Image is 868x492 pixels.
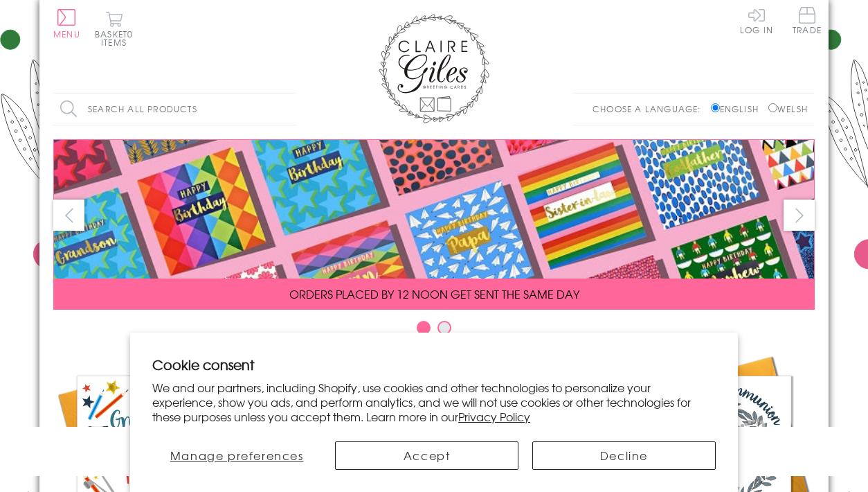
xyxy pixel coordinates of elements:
[593,103,708,115] p: Choose a language:
[152,355,716,374] h2: Cookie consent
[170,447,304,464] span: Manage preferences
[379,14,489,123] img: Claire Giles Greetings Cards
[53,320,815,342] div: Carousel Pagination
[532,441,716,470] button: Decline
[711,103,720,112] input: English
[784,200,815,231] button: next
[740,7,773,34] a: Log In
[417,321,431,335] button: Carousel Page 1 (Current Slide)
[101,28,133,49] span: 0 items
[152,441,321,470] button: Manage preferences
[53,9,80,38] button: Menu
[53,28,80,40] span: Menu
[53,94,296,125] input: Search all products
[793,7,822,34] span: Trade
[282,94,296,125] input: Search
[711,103,766,115] label: English
[793,7,822,37] a: Trade
[289,285,579,302] span: ORDERS PLACED BY 12 NOON GET SENT THE SAME DAY
[768,103,777,112] input: Welsh
[152,380,716,423] p: We and our partners, including Shopify, use cookies and other technologies to personalize your ex...
[95,11,133,46] button: Basket0 items
[458,408,530,425] a: Privacy Policy
[335,441,518,470] button: Accept
[53,200,84,231] button: prev
[437,321,451,335] button: Carousel Page 2
[768,103,808,115] label: Welsh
